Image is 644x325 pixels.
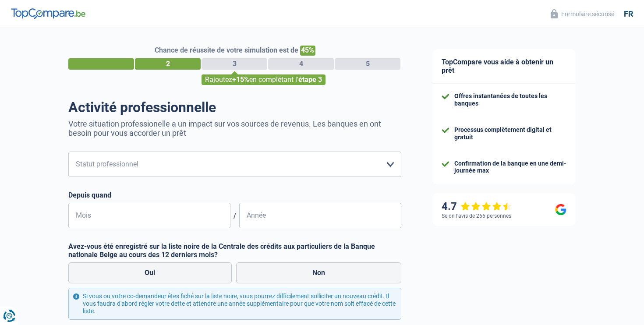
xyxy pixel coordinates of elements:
[155,46,298,54] span: Chance de réussite de votre simulation est de
[11,8,85,19] img: TopCompare Logo
[232,75,249,84] span: +15%
[202,74,326,85] div: Rajoutez en complétant l'
[68,119,401,138] p: Votre situation professionelle a un impact sur vos sources de revenus. Les banques en ont besoin ...
[236,262,402,283] label: Non
[454,160,566,175] div: Confirmation de la banque en une demi-journée max
[442,200,512,213] div: 4.7
[68,203,230,228] input: MM
[68,288,401,319] div: Si vous ou votre co-demandeur êtes fiché sur la liste noire, vous pourrez difficilement sollicite...
[135,58,201,70] div: 2
[433,49,575,84] div: TopCompare vous aide à obtenir un prêt
[68,58,134,70] div: 1
[298,75,322,84] span: étape 3
[239,203,401,228] input: AAAA
[268,58,334,70] div: 4
[454,126,566,141] div: Processus complètement digital et gratuit
[202,58,267,70] div: 3
[624,9,633,19] div: fr
[68,242,401,259] label: Avez-vous été enregistré sur la liste noire de la Centrale des crédits aux particuliers de la Ban...
[545,7,619,21] button: Formulaire sécurisé
[442,213,511,219] div: Selon l’avis de 266 personnes
[68,262,232,283] label: Oui
[68,99,401,116] h1: Activité professionnelle
[230,212,239,220] span: /
[68,191,401,199] label: Depuis quand
[335,58,400,70] div: 5
[300,46,315,56] span: 45%
[454,92,566,107] div: Offres instantanées de toutes les banques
